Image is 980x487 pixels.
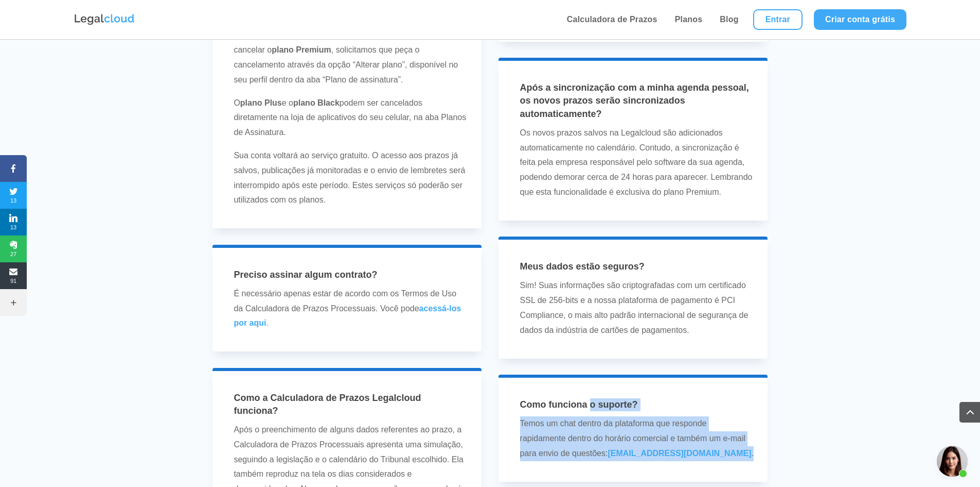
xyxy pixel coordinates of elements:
[293,98,340,107] strong: plano Black
[240,98,282,107] strong: plano Plus
[608,449,751,458] a: [EMAIL_ADDRESS][DOMAIN_NAME]
[234,287,468,331] p: É necessário apenas estar de acordo com os Termos de Uso da Calculadora de Prazos Processuais. Vo...
[234,270,377,280] span: Preciso assinar algum contrato?
[74,13,135,26] img: Logo da Legalcloud
[520,261,645,272] span: Meus dados estão seguros?
[234,148,468,208] p: Sua conta voltará ao serviço gratuito. O acesso aos prazos já salvos, publicações já monitoradas ...
[234,393,421,416] span: Como a Calculadora de Prazos Legalcloud funciona?
[234,96,468,148] p: O e o podem ser cancelados diretamente na loja de aplicativos do seu celular, na aba Planos de As...
[814,9,906,30] a: Criar conta grátis
[520,399,638,410] span: Como funciona o suporte?
[520,278,754,338] p: Sim! Suas informações são criptografadas com um certificado SSL de 256-bits e a nossa plataforma ...
[520,126,754,200] p: Os novos prazos salvos na Legalcloud são adicionados automaticamente no calendário. Contudo, a si...
[520,82,749,119] span: Após a sincronização com a minha agenda pessoal, os novos prazos serão sincronizados automaticame...
[234,28,468,95] p: Sim, você pode cancelar os planos a qualquer hora. Para cancelar o , solicitamos que peça o cance...
[937,446,968,477] a: Bate-papo aberto
[520,416,754,461] p: Temos um chat dentro da plataforma que responde rapidamente dentro do horário comercial e também ...
[272,45,331,54] strong: plano Premium
[753,9,803,30] a: Entrar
